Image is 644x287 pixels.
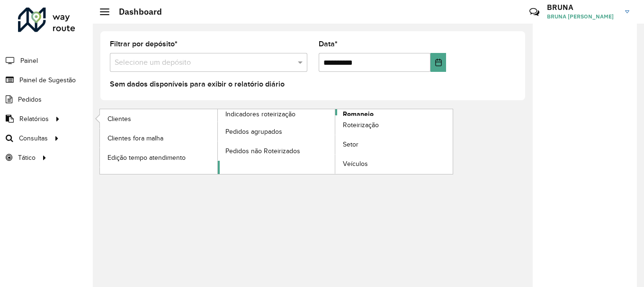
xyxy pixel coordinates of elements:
span: Edição tempo atendimento [107,153,186,163]
a: Romaneio [218,109,453,174]
span: Romaneio [343,109,374,119]
span: Pedidos agrupados [225,127,282,137]
a: Pedidos não Roteirizados [218,141,335,160]
a: Pedidos agrupados [218,122,335,141]
a: Roteirização [335,116,453,135]
span: Tático [18,153,36,163]
span: Relatórios [19,114,49,124]
span: Pedidos não Roteirizados [225,146,300,156]
a: Clientes [100,109,217,128]
span: Consultas [19,133,48,143]
a: Clientes fora malha [100,129,217,148]
label: Sem dados disponíveis para exibir o relatório diário [110,78,285,90]
span: Setor [343,139,358,149]
a: Contato Rápido [524,2,545,22]
span: Painel [20,56,38,66]
a: Setor [335,135,453,154]
span: Clientes fora malha [107,133,163,143]
span: Veículos [343,159,368,169]
a: Veículos [335,155,453,174]
h3: BRUNA [547,3,618,12]
span: Painel de Sugestão [19,75,76,85]
span: Indicadores roteirização [225,109,295,119]
a: Indicadores roteirização [100,109,335,174]
button: Choose Date [430,53,446,72]
label: Data [319,38,338,50]
a: Edição tempo atendimento [100,148,217,167]
span: Roteirização [343,120,379,130]
h2: Dashboard [109,7,162,17]
label: Filtrar por depósito [110,38,178,50]
span: Pedidos [18,95,42,104]
span: BRUNA [PERSON_NAME] [547,12,618,21]
span: Clientes [107,114,131,124]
